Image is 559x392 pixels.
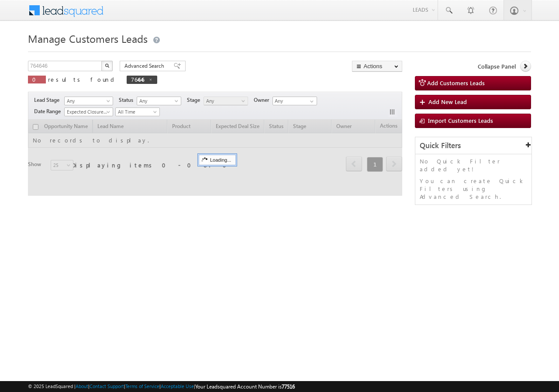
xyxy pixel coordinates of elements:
p: No Quick Filter added yet! [420,157,527,173]
span: Any [204,97,245,105]
span: Your Leadsquared Account Number is [195,383,295,390]
span: All Time [116,108,157,116]
span: Stage [187,96,204,104]
a: Expected Closure Date [64,108,113,116]
div: Loading... [199,155,236,165]
input: Type to Search [273,97,317,105]
a: Acceptable Use [161,383,194,389]
a: Contact Support [90,383,124,389]
a: About [76,383,88,389]
a: Show All Items [305,97,316,106]
span: Expected Closure Date [65,108,110,116]
span: © 2025 LeadSquared | | | | | [28,382,295,391]
a: Terms of Service [125,383,159,389]
span: Owner [254,96,273,104]
button: Actions [352,61,402,72]
a: All Time [115,108,160,116]
span: Add New Lead [428,98,467,105]
span: results found [48,76,117,83]
a: Any [204,97,248,105]
span: 764646 [131,76,144,83]
span: 0 [32,76,41,83]
span: Collapse Panel [478,62,516,70]
span: Status [119,96,137,104]
span: Manage Customers Leads [28,31,148,45]
span: 77516 [282,383,295,390]
span: Add Customers Leads [427,79,485,87]
span: Any [137,97,179,105]
a: Any [64,97,113,105]
span: Lead Stage [34,96,63,104]
p: You can create Quick Filters using Advanced Search. [420,177,527,201]
span: Import Customers Leads [428,117,493,124]
div: Quick Filters [415,137,531,154]
a: Any [137,97,181,105]
span: Advanced Search [124,62,167,70]
span: Any [65,97,110,105]
span: Date Range [34,108,64,115]
img: Search [105,63,109,68]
